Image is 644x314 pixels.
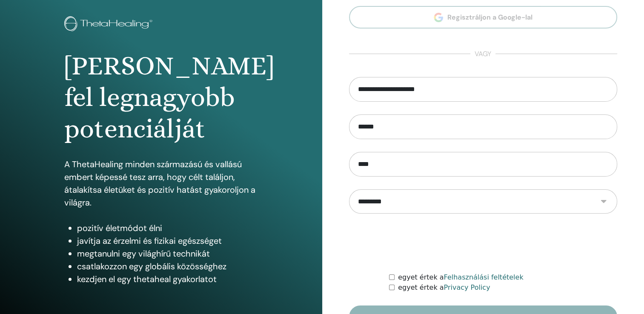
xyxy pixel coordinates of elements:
a: Privacy Policy [444,283,490,291]
a: Felhasználási feltételek [444,273,523,281]
li: megtanulni egy világhírű technikát [77,247,258,260]
li: kezdjen el egy thetaheal gyakorlatot [77,273,258,285]
label: egyet értek a [398,272,523,283]
iframe: reCAPTCHA [418,226,548,260]
li: javítja az érzelmi és fizikai egészséget [77,234,258,247]
span: vagy [470,49,495,59]
h1: [PERSON_NAME] fel legnagyobb potenciálját [64,50,258,145]
label: egyet értek a [398,283,490,293]
li: pozitív életmódot élni [77,222,258,234]
li: csatlakozzon egy globális közösséghez [77,260,258,273]
p: A ThetaHealing minden származású és vallású embert képessé tesz arra, hogy célt találjon, átalakí... [64,158,258,209]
